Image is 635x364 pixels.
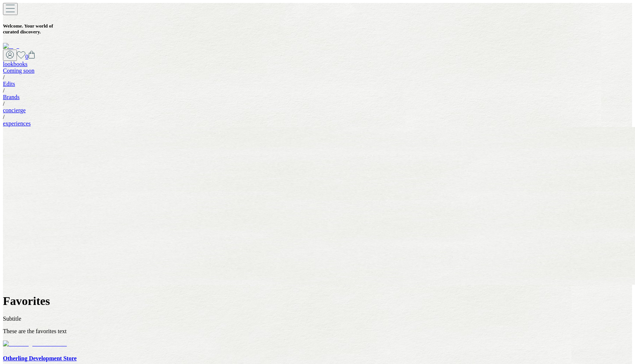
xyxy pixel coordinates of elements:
[3,87,632,94] div: /
[3,61,632,74] a: lookbooksComing soon
[3,328,632,335] p: These are the favorites text
[25,54,28,60] span: 0
[3,61,632,68] div: lookbooks
[3,120,31,127] a: experiences
[25,54,35,60] a: 0
[3,68,632,74] div: Coming soon
[3,81,15,87] a: Edits
[3,114,632,120] div: /
[3,107,26,113] a: concierge
[3,316,632,322] p: Subtitle
[3,101,632,107] div: /
[3,341,67,347] img: The Longer Trench Coat
[3,355,632,361] h4: Otherling Development Store
[3,94,19,100] a: Brands
[3,74,632,81] div: /
[3,23,632,35] h5: Welcome . Your world of curated discovery.
[3,294,632,308] h1: Favorites
[3,43,19,50] img: logo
